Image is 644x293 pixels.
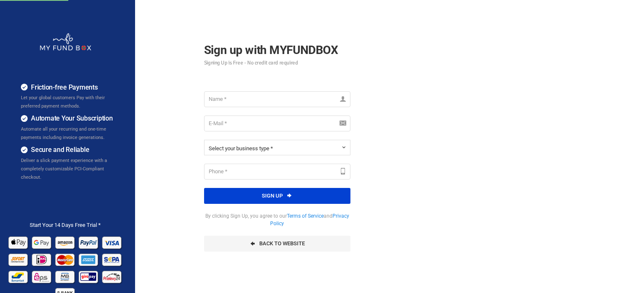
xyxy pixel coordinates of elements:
img: whiteMFB.png [39,33,92,51]
input: Phone * [204,164,350,180]
h4: Friction-free Payments [21,82,123,93]
img: Sofort Pay [8,251,30,268]
img: Mastercard Pay [54,251,77,268]
button: Sign up [204,188,350,204]
img: Amazon [54,234,77,251]
img: mb Pay [54,268,77,285]
span: By clicking Sign Up, you agree to our and [204,212,350,228]
span: Deliver a slick payment experience with a completely customizable PCI-Compliant checkout. [21,158,107,180]
h4: Automate Your Subscription [21,113,123,124]
input: Name * [204,91,350,107]
img: EPS Pay [31,268,53,285]
button: Select your business type * [204,140,350,155]
img: Apple Pay [8,234,30,251]
h4: Secure and Reliable [21,145,123,155]
a: Back To Website [204,236,350,252]
img: Bancontact Pay [8,268,30,285]
img: Google Pay [31,234,53,251]
img: p24 Pay [101,268,123,285]
img: Visa [101,234,123,251]
img: sepa Pay [101,251,123,268]
a: Terms of Service [287,213,324,219]
span: Automate all your recurring and one-time payments including invoice generations. [21,126,106,140]
img: Paypal [78,234,100,251]
span: Select your business type * [209,145,273,152]
h2: Sign up with MYFUNDBOX [204,41,350,66]
small: Signing Up is Free - No credit card required [204,60,350,66]
img: Ideal Pay [31,251,53,268]
input: E-Mail * [204,116,350,131]
img: american_express Pay [78,251,100,268]
img: giropay [78,268,100,285]
span: Let your global customers Pay with their preferred payment methods. [21,95,105,109]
